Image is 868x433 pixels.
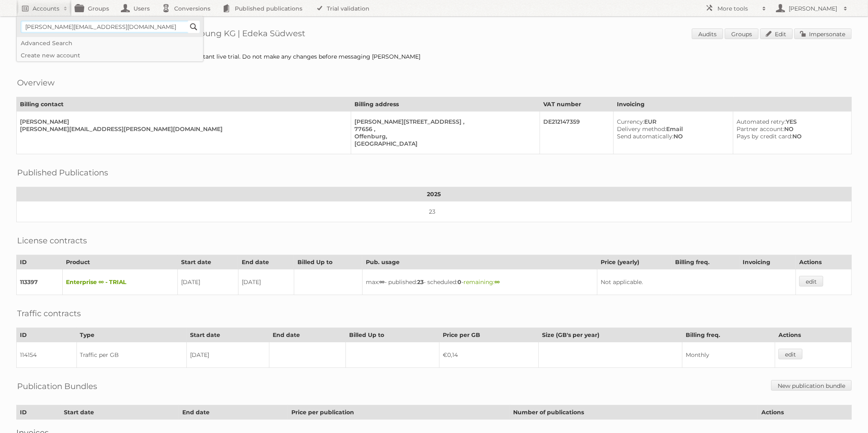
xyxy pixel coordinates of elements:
[739,255,796,269] th: Invoicing
[617,133,673,140] span: Send automatically:
[799,276,823,286] a: edit
[17,97,351,112] th: Billing contact
[737,133,845,140] div: NO
[17,201,852,222] td: 23
[597,269,796,295] td: Not applicable.
[62,255,178,269] th: Product
[188,21,200,33] input: Search
[494,278,500,286] strong: ∞
[77,328,186,342] th: Type
[17,37,203,49] a: Advanced Search
[17,307,81,319] h2: Traffic contracts
[16,53,852,60] div: 4 month POC as set up by [PERSON_NAME]. This is a super important live trial. Do not make any cha...
[238,255,294,269] th: End date
[17,234,87,247] h2: License contracts
[17,342,77,368] td: 114154
[614,97,852,112] th: Invoicing
[20,118,344,125] div: [PERSON_NAME]
[787,4,840,13] h2: [PERSON_NAME]
[617,133,726,140] div: NO
[61,405,179,420] th: Start date
[540,97,614,112] th: VAT number
[510,405,758,420] th: Number of publications
[775,328,852,342] th: Actions
[737,133,792,140] span: Pays by credit card:
[351,97,540,112] th: Billing address
[671,255,739,269] th: Billing freq.
[354,118,533,125] div: [PERSON_NAME][STREET_ADDRESS] ,
[17,187,852,201] th: 2025
[725,28,759,39] a: Groups
[617,118,726,125] div: EUR
[796,255,851,269] th: Actions
[464,278,500,286] span: remaining:
[178,269,238,295] td: [DATE]
[362,255,597,269] th: Pub. usage
[17,405,61,420] th: ID
[760,28,793,39] a: Edit
[457,278,461,286] strong: 0
[17,328,77,342] th: ID
[269,328,346,342] th: End date
[758,405,852,420] th: Actions
[17,166,108,179] h2: Published Publications
[692,28,723,39] a: Audits
[354,133,533,140] div: Offenburg,
[186,342,269,368] td: [DATE]
[379,278,385,286] strong: ∞
[33,4,59,13] h2: Accounts
[794,28,852,39] a: Impersonate
[179,405,288,420] th: End date
[540,112,614,154] td: DE212147359
[682,342,775,368] td: Monthly
[17,77,55,89] h2: Overview
[354,140,533,147] div: [GEOGRAPHIC_DATA]
[17,380,97,392] h2: Publication Bundles
[77,342,186,368] td: Traffic per GB
[178,255,238,269] th: Start date
[17,269,63,295] td: 113397
[737,125,845,133] div: NO
[362,269,597,295] td: max: - published: - scheduled: -
[346,328,439,342] th: Billed Up to
[737,125,784,133] span: Partner account:
[16,28,852,41] h1: Account 92878: ICT - Agentur für Handelswerbung KG | Edeka Südwest
[717,4,758,13] h2: More tools
[20,125,344,133] div: [PERSON_NAME][EMAIL_ADDRESS][PERSON_NAME][DOMAIN_NAME]
[439,342,539,368] td: €0,14
[17,255,63,269] th: ID
[417,278,424,286] strong: 23
[294,255,362,269] th: Billed Up to
[682,328,775,342] th: Billing freq.
[617,125,726,133] div: Email
[17,49,203,61] a: Create new account
[539,328,682,342] th: Size (GB's per year)
[288,405,510,420] th: Price per publication
[62,269,178,295] td: Enterprise ∞ - TRIAL
[771,380,852,391] a: New publication bundle
[737,118,786,125] span: Automated retry:
[439,328,539,342] th: Price per GB
[238,269,294,295] td: [DATE]
[597,255,672,269] th: Price (yearly)
[617,118,644,125] span: Currency:
[737,118,845,125] div: YES
[354,125,533,133] div: 77656 ,
[778,349,802,359] a: edit
[186,328,269,342] th: Start date
[617,125,666,133] span: Delivery method:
